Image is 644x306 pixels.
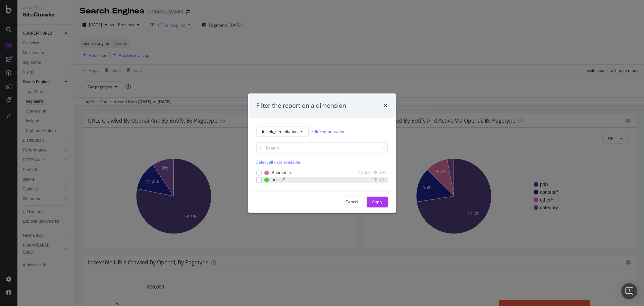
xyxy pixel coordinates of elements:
[372,199,382,205] div: Apply
[367,196,388,207] button: Apply
[311,128,345,135] a: Edit Segmentation
[340,196,364,207] button: Cancel
[384,101,388,110] div: times
[355,170,388,176] div: 1,067,948 URLs
[256,101,346,110] div: Filter the report on a dimension
[262,129,298,134] span: io-link_remediation
[248,93,396,213] div: modal
[355,177,388,183] div: 10 URLs
[256,160,388,165] div: Select all data available
[272,177,279,183] div: urls
[256,142,388,154] input: Search
[621,283,637,299] div: Open Intercom Messenger
[272,170,291,176] div: #nomatch
[345,199,358,205] div: Cancel
[256,126,309,137] button: io-link_remediation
